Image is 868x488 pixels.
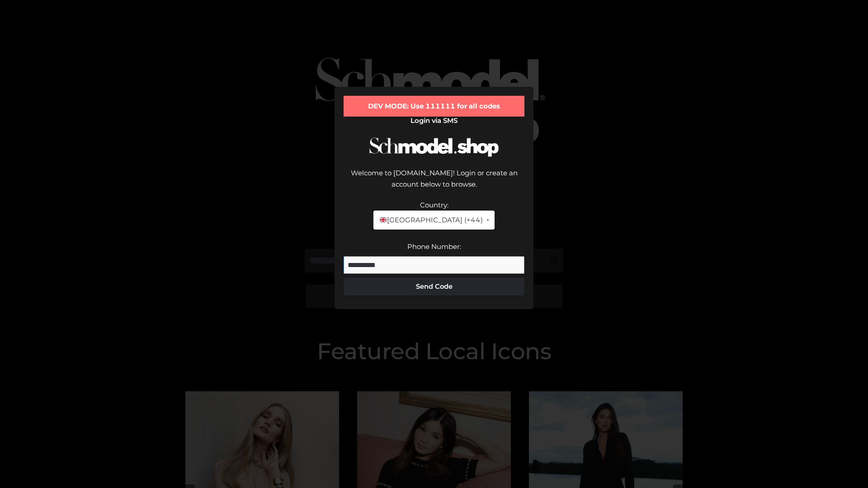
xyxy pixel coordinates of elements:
[344,96,524,117] div: DEV MODE: Use 111111 for all codes
[344,277,524,296] button: Send Code
[380,216,387,223] img: 🇬🇧
[420,201,448,209] label: Country:
[407,242,461,251] label: Phone Number:
[344,117,524,125] h2: Login via SMS
[379,214,482,226] span: [GEOGRAPHIC_DATA] (+44)
[344,167,524,199] div: Welcome to [DOMAIN_NAME]! Login or create an account below to browse.
[366,129,502,165] img: Schmodel Logo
